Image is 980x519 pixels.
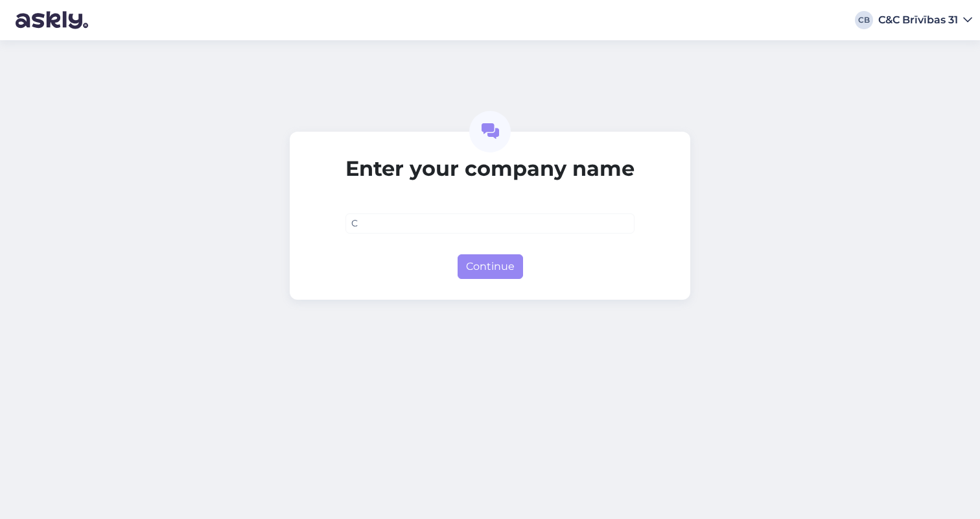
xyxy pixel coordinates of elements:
[458,254,523,279] button: Continue
[855,11,873,29] div: CB
[878,15,972,25] a: C&C Brīvības 31
[345,156,635,181] h2: Enter your company name
[878,15,958,25] div: C&C Brīvības 31
[345,213,635,234] input: ABC Corporation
